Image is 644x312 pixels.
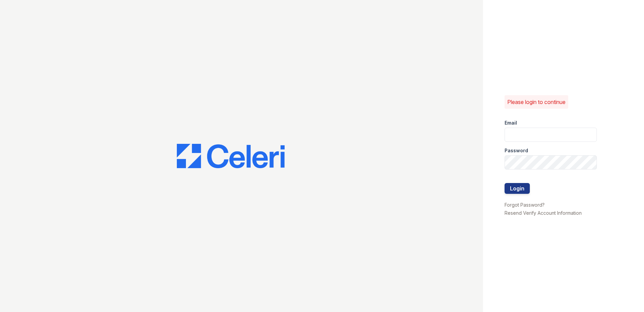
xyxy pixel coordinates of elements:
a: Resend Verify Account Information [505,210,582,216]
button: Login [505,183,530,194]
img: CE_Logo_Blue-a8612792a0a2168367f1c8372b55b34899dd931a85d93a1a3d3e32e68fde9ad4.png [177,144,285,168]
label: Password [505,147,528,154]
label: Email [505,120,517,126]
a: Forgot Password? [505,202,545,208]
p: Please login to continue [507,98,566,106]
